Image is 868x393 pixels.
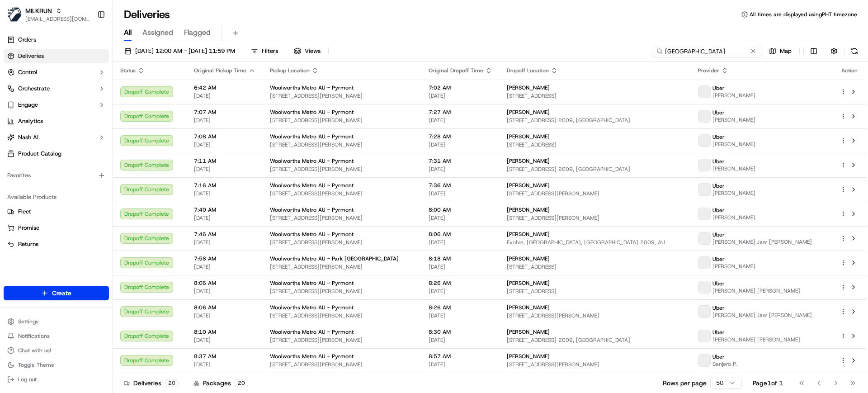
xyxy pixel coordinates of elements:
[124,379,179,388] div: Deliveries
[429,288,492,295] span: [DATE]
[429,353,492,360] span: 8:57 AM
[4,168,109,183] div: Favorites
[18,240,38,248] span: Returns
[4,49,109,63] a: Deliveries
[507,239,684,246] span: Evolve, [GEOGRAPHIC_DATA], [GEOGRAPHIC_DATA] 2009, AU
[270,92,414,99] span: [STREET_ADDRESS][PERSON_NAME]
[270,141,414,148] span: [STREET_ADDRESS][PERSON_NAME]
[194,288,255,295] span: [DATE]
[507,166,684,173] span: [STREET_ADDRESS] 2009, [GEOGRAPHIC_DATA]
[135,47,235,55] span: [DATE] 12:00 AM - [DATE] 11:59 PM
[18,361,54,369] span: Toggle Theme
[507,279,550,287] span: [PERSON_NAME]
[507,206,550,213] span: [PERSON_NAME]
[507,312,684,319] span: [STREET_ADDRESS][PERSON_NAME]
[270,312,414,319] span: [STREET_ADDRESS][PERSON_NAME]
[4,286,109,300] button: Create
[194,312,255,319] span: [DATE]
[4,81,109,96] button: Orchestrate
[507,304,550,311] span: [PERSON_NAME]
[712,92,755,99] span: [PERSON_NAME]
[270,109,354,116] span: Woolworths Metro AU - Pyrmont
[663,379,707,388] p: Rows per page
[429,231,492,238] span: 8:06 AM
[712,353,725,360] span: Uber
[750,11,857,18] span: All times are displayed using PHT timezone
[194,117,255,124] span: [DATE]
[429,214,492,222] span: [DATE]
[25,6,52,15] button: MILKRUN
[194,304,255,311] span: 8:06 AM
[270,190,414,197] span: [STREET_ADDRESS][PERSON_NAME]
[305,47,321,55] span: Views
[780,47,792,55] span: Map
[507,361,684,368] span: [STREET_ADDRESS][PERSON_NAME]
[507,133,550,140] span: [PERSON_NAME]
[270,239,414,246] span: [STREET_ADDRESS][PERSON_NAME]
[270,288,414,295] span: [STREET_ADDRESS][PERSON_NAME]
[194,133,255,140] span: 7:08 AM
[194,353,255,360] span: 8:37 AM
[18,347,51,354] span: Chat with us!
[184,27,211,38] span: Flagged
[712,207,725,214] span: Uber
[429,157,492,165] span: 7:31 AM
[18,101,38,109] span: Engage
[194,263,255,270] span: [DATE]
[270,231,354,238] span: Woolworths Metro AU - Pyrmont
[712,329,725,336] span: Uber
[52,289,71,298] span: Create
[712,109,725,116] span: Uber
[270,67,310,74] span: Pickup Location
[4,221,109,235] button: Promise
[270,361,414,368] span: [STREET_ADDRESS][PERSON_NAME]
[270,328,354,336] span: Woolworths Metro AU - Pyrmont
[194,182,255,189] span: 7:16 AM
[712,158,725,165] span: Uber
[507,117,684,124] span: [STREET_ADDRESS] 2009, [GEOGRAPHIC_DATA]
[270,157,354,165] span: Woolworths Metro AU - Pyrmont
[7,240,105,248] a: Returns
[4,373,109,386] button: Log out
[18,85,50,93] span: Orchestrate
[7,7,22,22] img: MILKRUN
[507,109,550,116] span: [PERSON_NAME]
[7,224,105,232] a: Promise
[194,231,255,238] span: 7:46 AM
[429,279,492,287] span: 8:26 AM
[753,379,783,388] div: Page 1 of 1
[7,208,105,216] a: Fleet
[507,182,550,189] span: [PERSON_NAME]
[4,204,109,219] button: Fleet
[429,206,492,213] span: 8:00 AM
[194,166,255,173] span: [DATE]
[712,231,725,238] span: Uber
[270,279,354,287] span: Woolworths Metro AU - Pyrmont
[194,206,255,213] span: 7:40 AM
[765,45,796,57] button: Map
[25,15,90,23] button: [EMAIL_ADDRESS][DOMAIN_NAME]
[712,214,755,221] span: [PERSON_NAME]
[18,150,61,158] span: Product Catalog
[18,332,50,340] span: Notifications
[270,182,354,189] span: Woolworths Metro AU - Pyrmont
[18,318,38,325] span: Settings
[429,263,492,270] span: [DATE]
[429,84,492,91] span: 7:02 AM
[235,379,248,387] div: 20
[4,147,109,161] a: Product Catalog
[270,214,414,222] span: [STREET_ADDRESS][PERSON_NAME]
[712,189,755,197] span: [PERSON_NAME]
[712,141,755,148] span: [PERSON_NAME]
[194,84,255,91] span: 6:42 AM
[429,255,492,262] span: 8:18 AM
[194,214,255,222] span: [DATE]
[124,27,132,38] span: All
[712,312,812,319] span: [PERSON_NAME] Jaw [PERSON_NAME]
[507,288,684,295] span: [STREET_ADDRESS]
[194,141,255,148] span: [DATE]
[4,330,109,342] button: Notifications
[142,27,173,38] span: Assigned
